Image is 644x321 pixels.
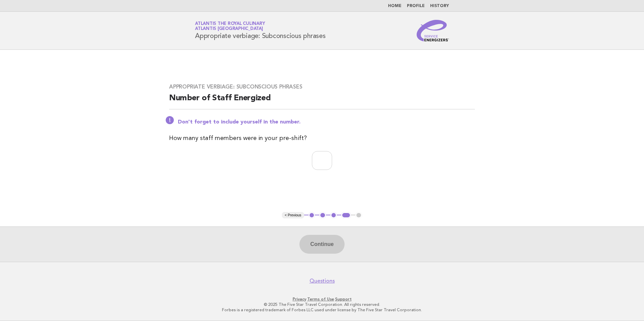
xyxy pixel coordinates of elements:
button: 1 [309,212,315,219]
a: Terms of Use [307,297,334,301]
h3: Appropriate verbiage: Subconscious phrases [169,83,475,90]
p: · · [116,296,528,302]
button: 2 [319,212,326,219]
p: Don't forget to include yourself in the number. [178,119,475,126]
button: 4 [341,212,351,219]
a: Questions [310,278,335,284]
a: Support [335,297,352,301]
a: Profile [407,4,425,8]
button: 3 [330,212,337,219]
a: Privacy [293,297,306,301]
h2: Number of Staff Energized [169,93,475,109]
p: © 2025 The Five Star Travel Corporation. All rights reserved. [116,302,528,307]
img: Service Energizers [417,20,449,41]
button: < Previous [282,212,304,219]
a: Home [388,4,401,8]
a: History [430,4,449,8]
h1: Appropriate verbiage: Subconscious phrases [195,22,326,39]
p: How many staff members were in your pre-shift? [169,134,475,143]
p: Forbes is a registered trademark of Forbes LLC used under license by The Five Star Travel Corpora... [116,307,528,313]
span: Atlantis [GEOGRAPHIC_DATA] [195,27,263,31]
a: Atlantis the Royal CulinaryAtlantis [GEOGRAPHIC_DATA] [195,22,265,31]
